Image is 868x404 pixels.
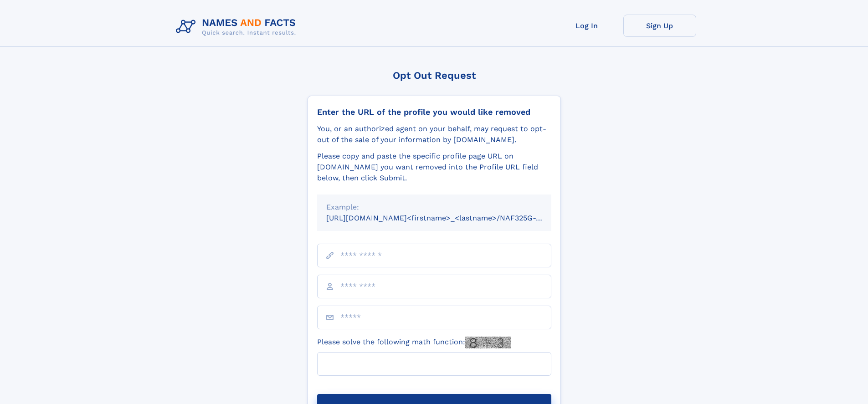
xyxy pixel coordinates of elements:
[308,70,561,81] div: Opt Out Request
[317,123,551,145] div: You, or an authorized agent on your behalf, may request to opt-out of the sale of your informatio...
[317,107,551,117] div: Enter the URL of the profile you would like removed
[317,151,551,184] div: Please copy and paste the specific profile page URL on [DOMAIN_NAME] you want removed into the Pr...
[317,337,511,348] label: Please solve the following math function:
[326,202,542,213] div: Example:
[172,15,303,39] img: Logo Names and Facts
[326,214,569,222] small: [URL][DOMAIN_NAME]<firstname>_<lastname>/NAF325G-xxxxxxxx
[623,15,696,37] a: Sign Up
[550,15,623,37] a: Log In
